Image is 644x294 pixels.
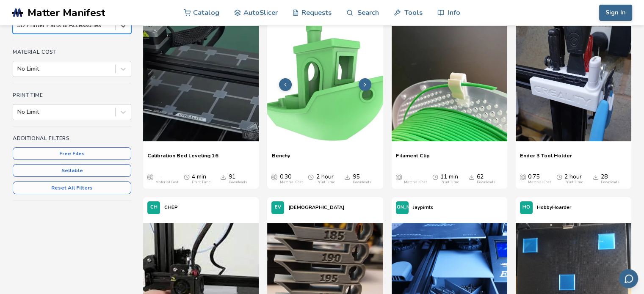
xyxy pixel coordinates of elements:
div: Downloads [352,180,371,184]
div: Print Time [316,180,334,184]
button: Reset All Filters [13,181,131,194]
button: Sellable [13,164,131,177]
a: Ender 3 Tool Holder [520,152,572,165]
div: 91 [228,173,247,184]
span: Downloads [469,173,475,180]
span: Average Cost [147,173,153,180]
button: Sign In [599,5,632,21]
span: Downloads [220,173,226,180]
div: Downloads [601,180,619,184]
span: Matter Manifest [28,7,105,19]
div: Print Time [440,180,459,184]
div: 4 min [192,173,210,184]
div: 2 hour [564,173,583,184]
div: Material Cost [279,180,302,184]
div: 2 hour [316,173,334,184]
span: EV [275,205,281,210]
div: Material Cost [404,180,427,184]
span: Average Print Time [308,173,314,180]
span: Average Print Time [556,173,562,180]
h4: Print Time [13,92,131,98]
span: Downloads [344,173,350,180]
div: 28 [601,173,619,184]
div: Material Cost [155,180,178,184]
a: Benchy [271,152,290,165]
input: No Limit [17,66,19,72]
div: 0.75 [528,173,551,184]
div: Material Cost [528,180,551,184]
p: [DEMOGRAPHIC_DATA] [288,203,344,212]
p: HobbyHoarder [537,203,571,212]
a: Calibration Bed Leveling 16 [147,152,218,165]
span: Average Cost [520,173,526,180]
h4: Additional Filters [13,135,131,141]
div: Downloads [477,180,495,184]
p: Jaypirnts [413,203,433,212]
h4: Material Cost [13,49,131,55]
input: No Limit [17,109,19,115]
span: Average Print Time [432,173,438,180]
span: HO [522,205,530,210]
div: 95 [352,173,371,184]
div: Downloads [228,180,247,184]
div: 62 [477,173,495,184]
span: CH [150,205,158,210]
span: — [155,173,161,180]
div: 11 min [440,173,459,184]
span: Average Cost [271,173,277,180]
span: [PERSON_NAME] [382,205,422,210]
span: Average Cost [396,173,402,180]
span: — [404,173,410,180]
span: Average Print Time [184,173,190,180]
a: Filament Clip [396,152,430,165]
button: Free Files [13,147,131,160]
p: CHEP [164,203,178,212]
div: Print Time [564,180,583,184]
button: Send feedback via email [619,269,638,288]
div: Print Time [192,180,210,184]
span: Downloads [593,173,599,180]
div: 0.30 [279,173,302,184]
